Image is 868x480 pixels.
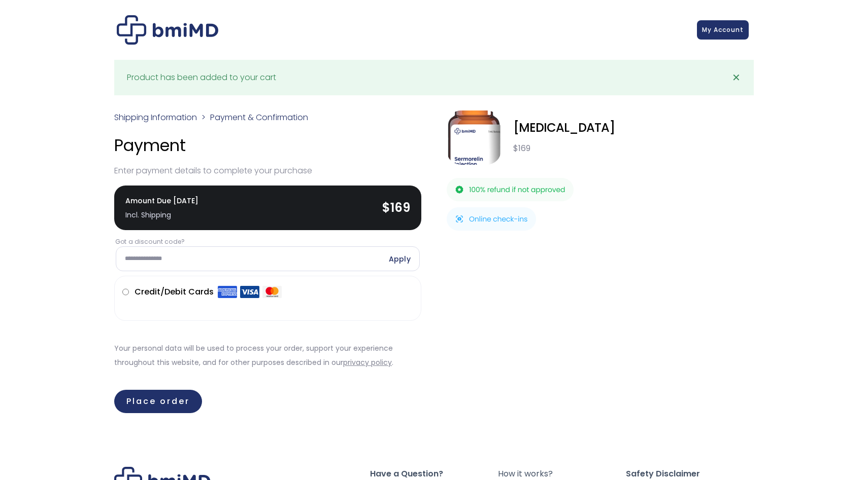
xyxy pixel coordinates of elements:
span: > [202,112,206,123]
button: Place order [114,390,202,413]
a: My Account [697,20,749,40]
span: My Account [702,25,744,34]
img: Checkout [117,15,218,45]
span: ✕ [732,70,741,85]
span: $ [513,142,518,154]
div: Incl. Shipping [125,208,198,222]
label: Credit/Debit Cards [135,284,282,300]
div: [MEDICAL_DATA] [513,121,754,135]
img: Visa [240,285,259,299]
label: Got a discount code? [115,237,420,246]
img: Online check-ins [447,207,536,231]
img: Mastercard [262,285,282,299]
a: privacy policy [343,357,392,367]
h4: Payment [114,135,421,156]
a: ✕ [726,67,746,88]
p: Enter payment details to complete your purchase [114,164,421,178]
img: Sermorelin [447,110,501,165]
a: Shipping Information [114,112,197,123]
span: $ [382,199,390,216]
bdi: 169 [382,199,410,216]
div: Product has been added to your cart [127,70,276,85]
span: Amount Due [DATE] [125,194,198,222]
a: Apply [389,254,411,264]
bdi: 169 [513,142,530,154]
span: Payment & Confirmation [210,112,308,123]
img: 100% refund if not approved [447,178,574,201]
img: Amex [218,285,237,299]
p: Your personal data will be used to process your order, support your experience throughout this we... [114,341,421,370]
